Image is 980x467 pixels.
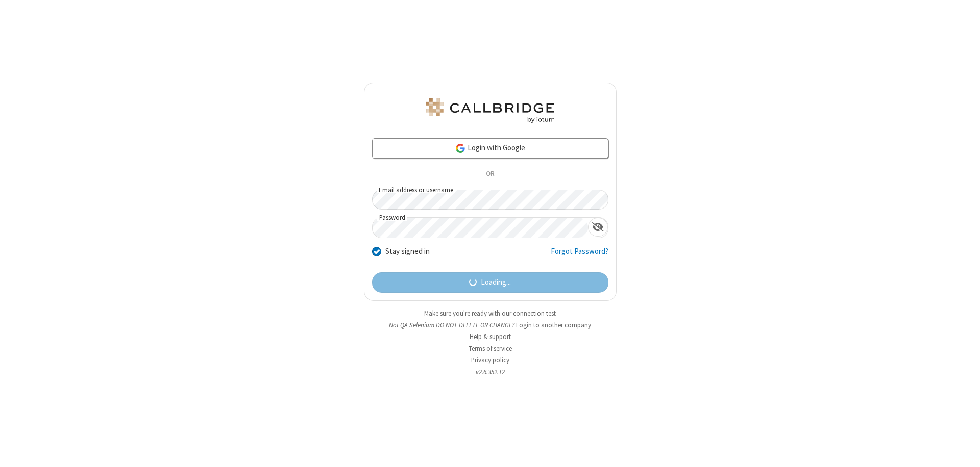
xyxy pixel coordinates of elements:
label: Stay signed in [385,246,430,257]
a: Help & support [470,332,511,341]
li: v2.6.352.12 [364,367,617,377]
a: Make sure you're ready with our connection test [424,309,556,318]
a: Forgot Password? [551,246,608,265]
input: Email address or username [372,190,608,210]
button: Login to another company [516,320,591,330]
div: Show password [588,218,608,237]
span: OR [482,167,498,181]
a: Terms of service [469,344,512,353]
li: Not QA Selenium DO NOT DELETE OR CHANGE? [364,320,617,330]
a: Privacy policy [471,356,509,365]
img: QA Selenium DO NOT DELETE OR CHANGE [424,98,556,123]
a: Login with Google [372,138,608,159]
span: Loading... [481,277,511,289]
button: Loading... [372,272,608,293]
img: google-icon.png [455,143,466,154]
input: Password [373,218,588,238]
